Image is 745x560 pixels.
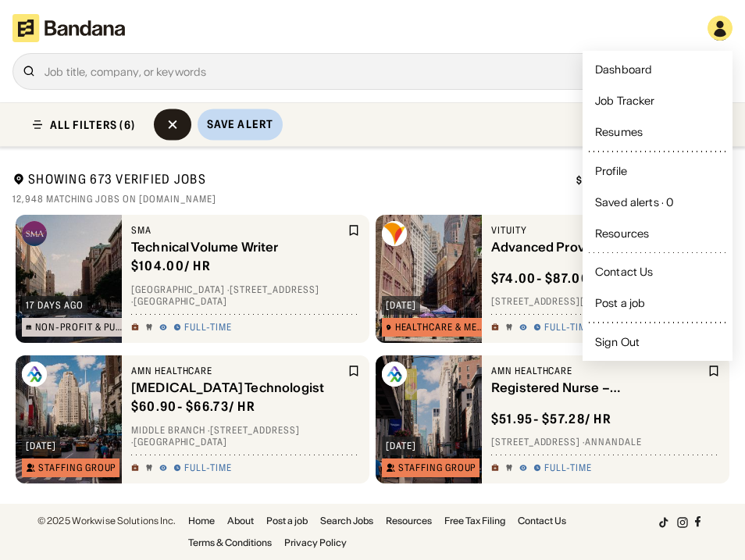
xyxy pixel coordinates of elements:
a: Contact Us [518,516,566,526]
div: Full-time [544,462,592,474]
div: $ 60.90 - $66.73 / hr [131,398,255,415]
div: Staffing Group [398,463,476,473]
div: Full-time [184,462,232,474]
div: [DATE] [386,441,416,451]
div: $ [576,174,583,187]
div: 17 days ago [26,301,84,310]
div: Post a job [595,298,645,309]
div: Profile [595,166,627,177]
div: Showing 673 Verified Jobs [12,171,564,191]
div: Full-time [544,321,592,334]
a: Job Tracker [589,88,726,113]
div: Full-time [184,321,232,334]
img: Bandana logotype [12,14,125,42]
img: AMN Healthcare logo [382,362,407,387]
a: Resources [386,516,432,526]
div: [DATE] [386,301,416,310]
div: $ 51.95 - $57.28 / hr [491,410,611,426]
a: Home [188,516,215,526]
div: Job Tracker [595,95,655,106]
div: © 2025 Workwise Solutions Inc. [37,516,176,526]
img: SMA logo [22,221,47,246]
div: Save Alert [207,117,273,131]
a: Resumes [589,119,726,144]
div: Healthcare & Mental Health [395,323,484,332]
a: Dashboard [589,57,726,82]
a: Saved alerts · 0 [589,190,726,215]
div: Sign Out [595,337,640,348]
div: Non-Profit & Public Service [35,323,124,332]
a: Resources [589,221,726,246]
div: Contact Us [595,266,653,277]
div: Staffing Group [38,463,116,473]
a: Profile [589,159,726,184]
img: AMN Healthcare logo [22,362,47,387]
div: Resumes [595,127,643,137]
div: Dashboard [595,64,652,75]
div: $ 74.00 - $87.00 / hr [491,269,616,286]
div: [MEDICAL_DATA] Technologist [131,380,344,394]
img: Vituity logo [382,221,407,246]
div: Advanced Provider - Emergency Medicine Per Diem [491,239,704,254]
div: [DATE] [26,441,56,451]
a: Search Jobs [320,516,373,526]
div: Middle Branch · [STREET_ADDRESS] · [GEOGRAPHIC_DATA] [131,424,360,448]
div: 12,948 matching jobs on [DOMAIN_NAME] [12,193,733,205]
div: [GEOGRAPHIC_DATA] · [STREET_ADDRESS] · [GEOGRAPHIC_DATA] [131,284,360,308]
a: Privacy Policy [284,538,347,548]
div: ALL FILTERS (6) [50,119,135,130]
a: Post a job [266,516,308,526]
a: Terms & Conditions [188,538,272,548]
div: [STREET_ADDRESS] · Annandale [491,436,720,448]
div: AMN Healthcare [491,365,704,377]
div: Registered Nurse – Cardiovascular [491,380,704,394]
div: Job title, company, or keywords [45,66,722,77]
div: Resources [595,228,649,239]
div: Saved alerts · 0 [595,197,673,208]
a: Free Tax Filing [444,516,505,526]
a: Post a job [589,291,726,316]
div: AMN Healthcare [131,365,344,377]
div: grid [12,209,733,493]
div: [STREET_ADDRESS][PERSON_NAME] · Towson [491,295,720,308]
div: Technical Volume Writer [131,239,344,254]
div: SMA [131,224,344,237]
div: Vituity [491,224,704,237]
a: Contact Us [589,259,726,284]
div: $ 104.00 / hr [131,258,211,274]
a: About [227,516,254,526]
